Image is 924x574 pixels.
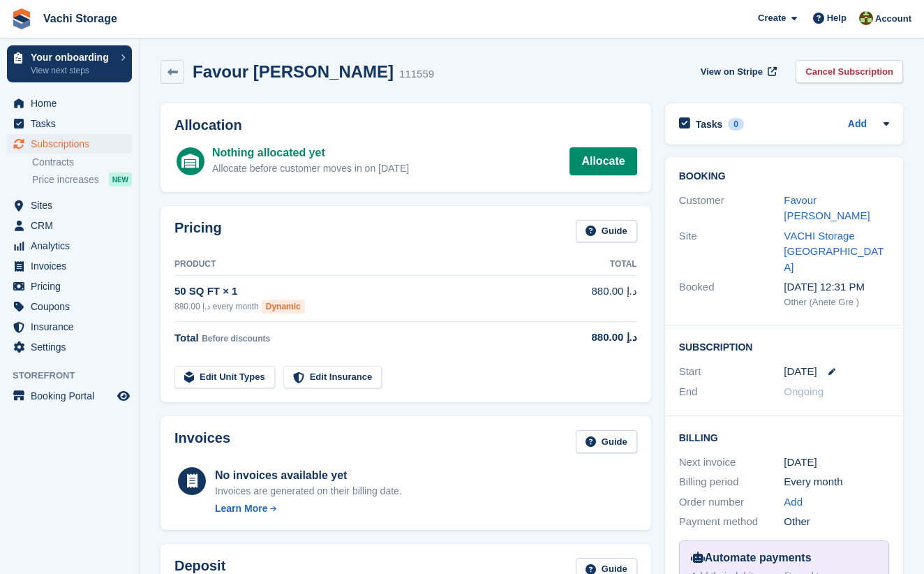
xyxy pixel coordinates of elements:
[553,276,636,321] td: 880.00 د.إ
[31,337,114,357] span: Settings
[7,216,132,235] a: menu
[31,236,114,256] span: Analytics
[848,117,867,133] a: Add
[784,474,889,490] div: Every month
[696,118,723,131] h2: Tasks
[31,64,114,77] p: View next steps
[701,65,763,79] span: View on Stripe
[7,45,132,82] a: Your onboarding View next steps
[679,364,784,380] div: Start
[174,284,553,300] div: 50 SQ FT × 1
[31,317,114,337] span: Insurance
[576,220,637,243] a: Guide
[859,11,873,25] img: Anete Gre
[174,117,637,133] h2: Allocation
[399,66,434,82] div: 111559
[679,430,889,444] h2: Billing
[174,220,222,243] h2: Pricing
[827,11,847,25] span: Help
[758,11,786,25] span: Create
[7,114,132,133] a: menu
[784,455,889,471] div: [DATE]
[875,12,911,26] span: Account
[32,172,132,187] a: Price increases NEW
[679,384,784,400] div: End
[31,277,114,296] span: Pricing
[38,7,123,30] a: Vachi Storage
[691,550,877,566] div: Automate payments
[576,430,637,453] a: Guide
[553,330,636,346] div: 880.00 د.إ
[784,494,803,510] a: Add
[7,134,132,154] a: menu
[679,193,784,224] div: Customer
[679,494,784,510] div: Order number
[32,173,99,186] span: Price increases
[31,114,114,133] span: Tasks
[7,256,132,276] a: menu
[212,145,409,161] div: Nothing allocated yet
[784,514,889,530] div: Other
[679,455,784,471] div: Next invoice
[174,430,230,453] h2: Invoices
[31,94,114,113] span: Home
[215,484,402,499] div: Invoices are generated on their billing date.
[115,388,132,404] a: Preview store
[31,386,114,406] span: Booking Portal
[796,60,903,83] a: Cancel Subscription
[31,256,114,276] span: Invoices
[679,514,784,530] div: Payment method
[13,369,139,383] span: Storefront
[109,172,132,186] div: NEW
[7,386,132,406] a: menu
[31,134,114,154] span: Subscriptions
[283,366,382,389] a: Edit Insurance
[695,60,780,83] a: View on Stripe
[7,236,132,256] a: menu
[7,337,132,357] a: menu
[174,366,275,389] a: Edit Unit Types
[728,118,744,131] div: 0
[11,8,32,29] img: stora-icon-8386f47178a22dfd0bd8f6a31ec36ba5ce8667c1dd55bd0f319d3a0aa187defe.svg
[7,94,132,113] a: menu
[784,279,889,295] div: [DATE] 12:31 PM
[174,332,199,344] span: Total
[7,277,132,296] a: menu
[569,147,636,175] a: Allocate
[679,474,784,490] div: Billing period
[202,334,270,344] span: Before discounts
[679,279,784,309] div: Booked
[31,52,114,62] p: Your onboarding
[784,295,889,309] div: Other (Anete Gre )
[32,156,132,169] a: Contracts
[784,230,884,273] a: VACHI Storage [GEOGRAPHIC_DATA]
[31,216,114,235] span: CRM
[7,297,132,316] a: menu
[784,194,870,222] a: Favour [PERSON_NAME]
[174,300,553,314] div: 880.00 د.إ every month
[7,317,132,337] a: menu
[784,364,817,380] time: 2025-10-01 20:00:00 UTC
[215,467,402,484] div: No invoices available yet
[193,62,394,81] h2: Favour [PERSON_NAME]
[679,339,889,353] h2: Subscription
[7,196,132,215] a: menu
[174,253,553,276] th: Product
[212,161,409,176] div: Allocate before customer moves in on [DATE]
[31,196,114,215] span: Sites
[679,228,784,276] div: Site
[784,385,824,397] span: Ongoing
[553,253,636,276] th: Total
[215,501,267,516] div: Learn More
[262,300,305,314] div: Dynamic
[215,501,402,516] a: Learn More
[31,297,114,316] span: Coupons
[679,171,889,182] h2: Booking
